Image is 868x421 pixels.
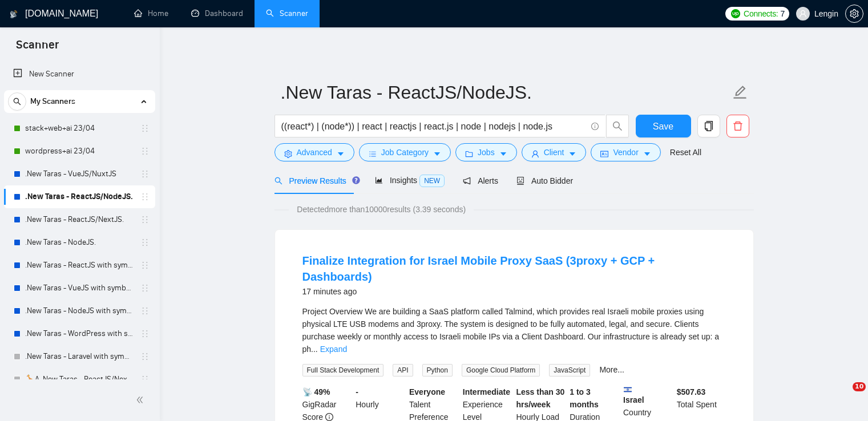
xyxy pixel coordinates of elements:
[462,364,540,377] span: Google Cloud Platform
[140,124,150,133] span: holder
[25,208,134,231] a: .New Taras - ReactJS/NextJS.
[25,231,134,254] a: .New Taras - NodeJS.
[140,284,150,293] span: holder
[25,163,134,185] a: .New Taras - VueJS/NuxtJS
[274,143,354,161] button: settingAdvancedcaret-down
[25,185,134,208] a: .New Taras - ReactJS/NodeJS.
[606,115,629,137] button: search
[381,146,429,159] span: Job Category
[274,176,357,185] span: Preview Results
[607,121,628,131] span: search
[465,149,473,158] span: folder
[25,322,134,345] a: .New Taras - WordPress with symbols
[549,364,590,377] span: JavaScript
[845,9,863,18] a: setting
[613,146,638,159] span: Vendor
[375,176,445,185] span: Insights
[422,364,453,377] span: Python
[281,119,586,133] input: Search Freelance Jobs...
[13,63,146,86] a: New Scanner
[25,277,134,299] a: .New Taras - VueJS with symbols
[337,149,345,158] span: caret-down
[302,305,726,355] div: Project Overview We are building a SaaS platform called Talmind, which provides real Israeli mobi...
[356,387,358,396] b: -
[320,345,347,354] a: Expand
[136,394,147,406] span: double-left
[140,238,150,247] span: holder
[600,149,608,158] span: idcard
[570,387,599,409] b: 1 to 3 months
[463,387,510,396] b: Intermediate
[670,146,701,159] a: Reset All
[140,192,150,201] span: holder
[140,375,150,384] span: holder
[677,387,706,396] b: $ 507.63
[375,176,383,184] span: area-chart
[25,117,134,140] a: stack+web+ai 23/04
[853,382,866,391] span: 10
[140,329,150,338] span: holder
[733,85,748,100] span: edit
[478,146,495,159] span: Jobs
[325,413,333,421] span: info-circle
[281,78,730,107] input: Scanner name...
[25,368,134,391] a: 🦒A .New Taras - ReactJS/NextJS usual 23/04
[599,365,624,374] a: More...
[522,143,587,161] button: userClientcaret-down
[636,115,691,137] button: Save
[698,121,720,131] span: copy
[7,37,68,60] span: Scanner
[25,140,134,163] a: wordpress+ai 23/04
[302,254,655,283] a: Finalize Integration for Israel Mobile Proxy SaaS (3proxy + GCP + Dashboards)
[516,387,565,409] b: Less than 30 hrs/week
[140,306,150,315] span: holder
[10,5,18,23] img: logo
[140,261,150,270] span: holder
[780,7,785,20] span: 7
[140,352,150,361] span: holder
[140,147,150,156] span: holder
[25,345,134,368] a: .New Taras - Laravel with symbols
[455,143,517,161] button: folderJobscaret-down
[726,115,749,137] button: delete
[744,7,778,20] span: Connects:
[591,123,599,130] span: info-circle
[134,9,168,18] a: homeHome
[653,119,673,133] span: Save
[643,149,651,158] span: caret-down
[393,364,413,377] span: API
[846,9,863,18] span: setting
[624,386,632,394] img: 🇮🇱
[359,143,451,161] button: barsJob Categorycaret-down
[297,146,332,159] span: Advanced
[544,146,564,159] span: Client
[591,143,660,161] button: idcardVendorcaret-down
[369,149,377,158] span: bars
[731,9,740,18] img: upwork-logo.png
[799,10,807,18] span: user
[351,175,361,185] div: Tooltip anchor
[568,149,576,158] span: caret-down
[140,215,150,224] span: holder
[499,149,507,158] span: caret-down
[463,176,498,185] span: Alerts
[727,121,749,131] span: delete
[191,9,243,18] a: dashboardDashboard
[433,149,441,158] span: caret-down
[531,149,539,158] span: user
[623,386,672,404] b: Israel
[302,364,384,377] span: Full Stack Development
[30,90,75,113] span: My Scanners
[8,92,26,111] button: search
[302,387,330,396] b: 📡 49%
[289,203,474,216] span: Detected more than 10000 results (3.39 seconds)
[266,9,308,18] a: searchScanner
[516,176,573,185] span: Auto Bidder
[463,177,471,185] span: notification
[25,299,134,322] a: .New Taras - NodeJS with symbols
[284,149,292,158] span: setting
[516,177,524,185] span: robot
[302,285,726,298] div: 17 minutes ago
[274,177,282,185] span: search
[419,175,445,187] span: NEW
